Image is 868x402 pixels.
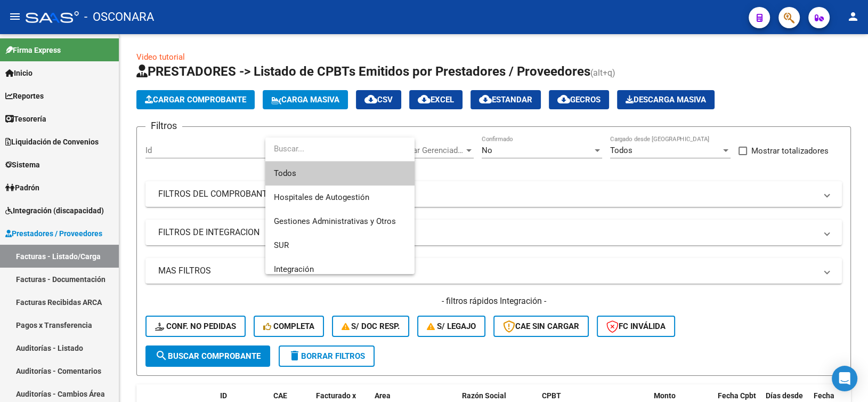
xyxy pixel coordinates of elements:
[274,240,289,250] span: SUR
[274,162,406,186] span: Todos
[274,216,396,226] span: Gestiones Administrativas y Otros
[265,137,415,161] input: dropdown search
[832,366,857,391] div: Open Intercom Messenger
[274,264,314,274] span: Integración
[274,192,369,202] span: Hospitales de Autogestión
